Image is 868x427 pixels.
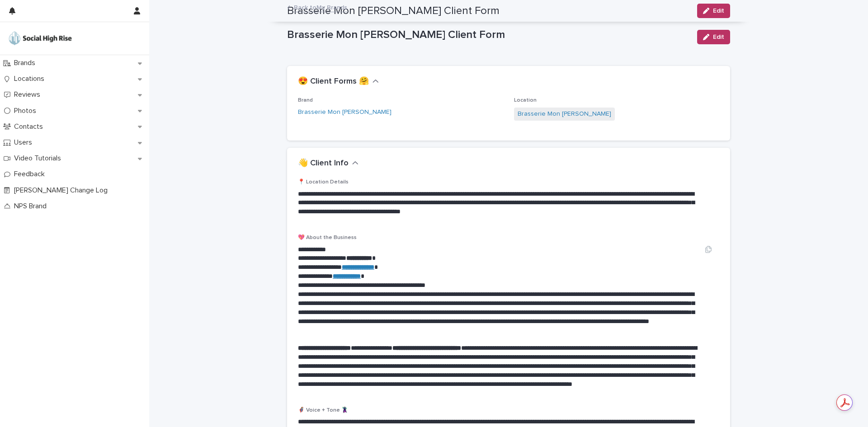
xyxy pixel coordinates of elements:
[298,108,392,117] a: Brasserie Mon [PERSON_NAME]
[10,170,52,178] p: Feedback
[298,408,348,413] span: 🦸‍♀️ Voice + Tone 🦹‍♀️
[298,179,349,185] span: 📍 Location Details
[10,122,50,131] p: Contacts
[10,75,52,83] p: Locations
[518,109,611,119] a: Brasserie Mon [PERSON_NAME]
[298,159,359,169] button: 👋 Client Info
[7,29,73,47] img: o5DnuTxEQV6sW9jFYBBf
[294,2,347,12] a: Back toMy Brands
[287,28,690,42] p: Brasserie Mon [PERSON_NAME] Client Form
[697,30,730,44] button: Edit
[298,77,369,87] h2: 😍 Client Forms 🤗
[298,235,357,240] span: 💖 About the Business
[713,34,724,40] span: Edit
[10,90,47,99] p: Reviews
[10,186,115,195] p: [PERSON_NAME] Change Log
[10,154,68,163] p: Video Tutorials
[514,98,537,103] span: Location
[10,138,39,147] p: Users
[10,59,42,67] p: Brands
[298,98,313,103] span: Brand
[10,202,54,211] p: NPS Brand
[298,159,349,169] h2: 👋 Client Info
[298,77,379,87] button: 😍 Client Forms 🤗
[10,107,43,115] p: Photos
